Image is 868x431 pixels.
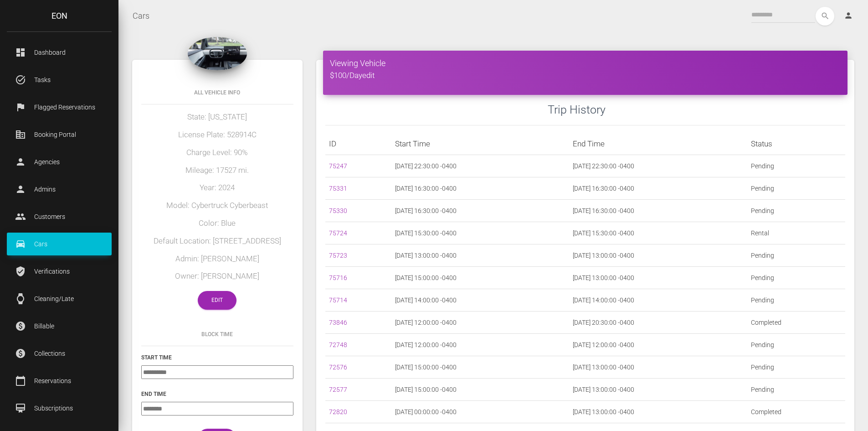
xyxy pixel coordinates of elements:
p: Flagged Reservations [14,100,105,114]
h5: Default Location: [STREET_ADDRESS] [141,236,293,247]
td: [DATE] 15:00:00 -0400 [391,356,570,379]
a: dashboard Dashboard [7,41,112,64]
p: Reservations [14,374,105,388]
th: ID [325,133,391,155]
a: 75714 [329,296,347,304]
td: Pending [747,244,845,267]
td: Pending [747,267,845,289]
a: edit [362,71,375,80]
td: [DATE] 16:30:00 -0400 [569,177,747,200]
td: [DATE] 15:30:00 -0400 [569,222,747,244]
p: Cars [14,237,105,251]
a: verified_user Verifications [7,260,112,283]
td: Pending [747,200,845,222]
p: Tasks [14,73,105,87]
p: Dashboard [14,46,105,59]
a: 75331 [329,185,347,192]
button: search [816,7,834,26]
td: [DATE] 13:00:00 -0400 [569,401,747,423]
h5: $100/Day [330,70,841,81]
h5: Owner: [PERSON_NAME] [141,271,293,282]
p: Collections [14,347,105,360]
h5: Year: 2024 [141,182,293,193]
a: person Admins [7,178,112,201]
h5: Color: Blue [141,218,293,229]
a: corporate_fare Booking Portal [7,123,112,146]
td: Rental [747,222,845,244]
h4: Viewing Vehicle [330,57,841,69]
td: [DATE] 13:00:00 -0400 [391,244,570,267]
td: [DATE] 15:00:00 -0400 [391,267,570,289]
h5: License Plate: 528914C [141,130,293,140]
a: 72577 [329,386,347,393]
td: [DATE] 15:00:00 -0400 [391,379,570,401]
a: drive_eta Cars [7,233,112,255]
td: [DATE] 22:30:00 -0400 [569,155,747,177]
h5: Admin: [PERSON_NAME] [141,254,293,265]
td: Completed [747,312,845,334]
a: person [837,7,861,25]
a: paid Billable [7,315,112,338]
a: card_membership Subscriptions [7,397,112,420]
td: [DATE] 22:30:00 -0400 [391,155,570,177]
a: 75330 [329,207,347,214]
td: [DATE] 13:00:00 -0400 [569,379,747,401]
td: Pending [747,379,845,401]
td: [DATE] 20:30:00 -0400 [569,312,747,334]
td: [DATE] 13:00:00 -0400 [569,244,747,267]
td: [DATE] 13:00:00 -0400 [569,267,747,289]
td: [DATE] 14:00:00 -0400 [391,289,570,312]
td: [DATE] 15:30:00 -0400 [391,222,570,244]
h6: Block Time [141,330,293,338]
a: paid Collections [7,342,112,365]
th: End Time [569,133,747,155]
a: 75247 [329,162,347,170]
h3: Trip History [548,102,845,118]
a: 72748 [329,341,347,348]
h5: Mileage: 17527 mi. [141,165,293,176]
a: watch Cleaning/Late [7,287,112,310]
p: Admins [14,182,105,196]
td: [DATE] 13:00:00 -0400 [569,356,747,379]
h6: End Time [141,390,293,398]
td: Pending [747,177,845,200]
img: 3%20copie.jpg [188,37,247,70]
a: 73846 [329,319,347,326]
th: Status [747,133,845,155]
td: [DATE] 12:00:00 -0400 [569,334,747,356]
i: person [844,11,853,20]
th: Start Time [391,133,570,155]
td: Pending [747,289,845,312]
a: Edit [198,291,236,310]
td: [DATE] 12:00:00 -0400 [391,334,570,356]
td: [DATE] 14:00:00 -0400 [569,289,747,312]
p: Cleaning/Late [14,292,105,306]
td: [DATE] 16:30:00 -0400 [391,200,570,222]
td: [DATE] 16:30:00 -0400 [391,177,570,200]
p: Agencies [14,155,105,169]
h6: All Vehicle Info [141,88,293,97]
a: 72576 [329,363,347,371]
h5: Charge Level: 90% [141,147,293,158]
p: Billable [14,319,105,333]
a: person Agencies [7,151,112,173]
a: people Customers [7,205,112,228]
a: task_alt Tasks [7,68,112,91]
td: [DATE] 16:30:00 -0400 [569,200,747,222]
a: Cars [133,5,149,27]
h5: Model: Cybertruck Cyberbeast [141,200,293,211]
a: 72820 [329,408,347,415]
td: Pending [747,155,845,177]
td: [DATE] 00:00:00 -0400 [391,401,570,423]
td: Pending [747,334,845,356]
td: [DATE] 12:00:00 -0400 [391,312,570,334]
p: Verifications [14,265,105,278]
p: Booking Portal [14,128,105,141]
a: 75723 [329,252,347,259]
a: calendar_today Reservations [7,369,112,392]
a: 75724 [329,229,347,237]
p: Customers [14,210,105,223]
a: flag Flagged Reservations [7,96,112,119]
h5: State: [US_STATE] [141,112,293,123]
